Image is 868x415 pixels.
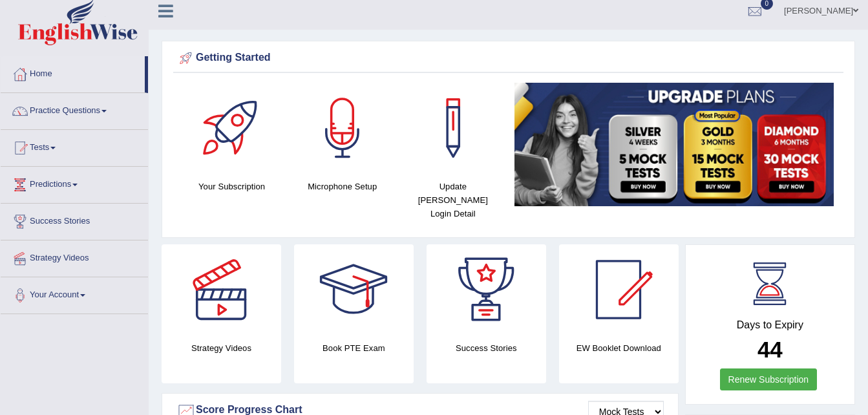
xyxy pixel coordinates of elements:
[757,337,783,362] b: 44
[720,368,818,390] a: Renew Subscription
[1,277,148,310] a: Your Account
[162,341,281,355] h4: Strategy Videos
[404,180,502,220] h4: Update [PERSON_NAME] Login Detail
[559,341,679,355] h4: EW Booklet Download
[183,180,281,193] h4: Your Subscription
[1,56,145,89] a: Home
[176,48,840,68] div: Getting Started
[1,130,148,162] a: Tests
[700,319,840,331] h4: Days to Expiry
[514,83,834,206] img: small5.jpg
[1,167,148,199] a: Predictions
[427,341,546,355] h4: Success Stories
[1,204,148,236] a: Success Stories
[294,341,414,355] h4: Book PTE Exam
[1,93,148,125] a: Practice Questions
[293,180,391,193] h4: Microphone Setup
[1,240,148,273] a: Strategy Videos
